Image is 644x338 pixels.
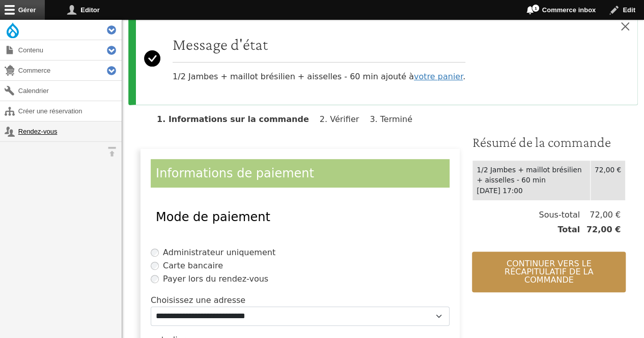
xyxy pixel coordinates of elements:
svg: Success: [144,20,160,97]
td: 72,00 € [590,160,625,200]
a: votre panier [414,72,463,81]
li: Informations sur la commande [157,114,317,124]
span: Sous-total [539,209,580,221]
h2: Message d'état [173,35,465,54]
label: Choisissez une adresse [151,294,245,306]
div: 1/2 Jambes + maillot brésilien + aisselles - 60 min ajouté à . [173,35,465,83]
span: Mode de paiement [156,210,270,224]
button: Close [613,12,637,41]
label: Carte bancaire [163,260,223,272]
span: 1 [531,4,540,12]
li: Terminé [370,114,421,124]
span: 72,00 € [580,224,621,236]
label: Administrateur uniquement [163,247,275,259]
li: Vérifier [320,114,367,124]
span: Total [557,224,580,236]
div: Message d'état [128,12,638,105]
div: 1/2 Jambes + maillot brésilien + aisselles - 60 min [477,165,585,186]
h3: Résumé de la commande [472,134,626,151]
time: [DATE] 17:00 [477,187,522,195]
span: 72,00 € [580,209,621,221]
span: Informations de paiement [156,166,314,180]
button: Orientation horizontale [102,142,122,162]
label: Payer lors du rendez-vous [163,273,268,285]
button: Continuer vers le récapitulatif de la commande [472,252,626,292]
